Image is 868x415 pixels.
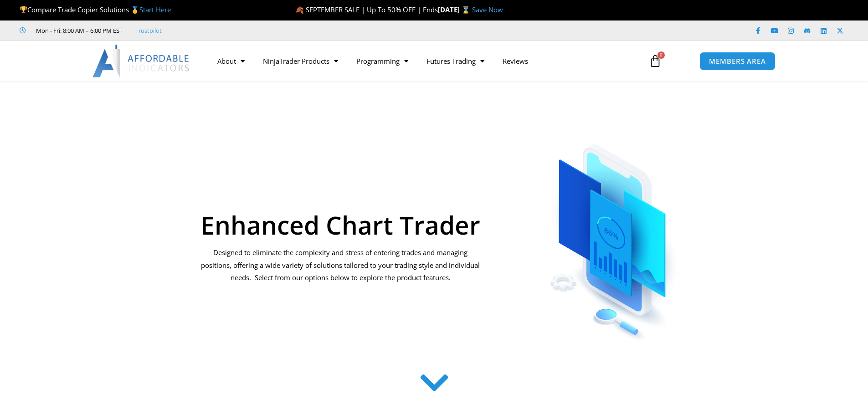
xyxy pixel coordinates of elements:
[200,212,481,237] h1: Enhanced Chart Trader
[34,25,123,36] span: Mon - Fri: 8:00 AM – 6:00 PM EST
[208,51,638,72] nav: Menu
[135,25,162,36] a: Trustpilot
[254,51,347,72] a: NinjaTrader Products
[20,5,171,14] span: Compare Trade Copier Solutions 🥇
[200,246,481,285] p: Designed to eliminate the complexity and stress of entering trades and managing positions, offeri...
[92,45,190,77] img: LogoAI | Affordable Indicators – NinjaTrader
[520,122,707,344] img: ChartTrader | Affordable Indicators – NinjaTrader
[657,51,665,59] span: 0
[295,5,438,14] span: 🍂 SEPTEMBER SALE | Up To 50% OFF | Ends
[417,51,493,72] a: Futures Trading
[208,51,254,72] a: About
[139,5,171,14] a: Start Here
[472,5,503,14] a: Save Now
[709,58,766,65] span: MEMBERS AREA
[347,51,417,72] a: Programming
[438,5,472,14] strong: [DATE] ⌛
[699,52,776,71] a: MEMBERS AREA
[635,48,675,74] a: 0
[20,6,27,13] img: 🏆
[493,51,537,72] a: Reviews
